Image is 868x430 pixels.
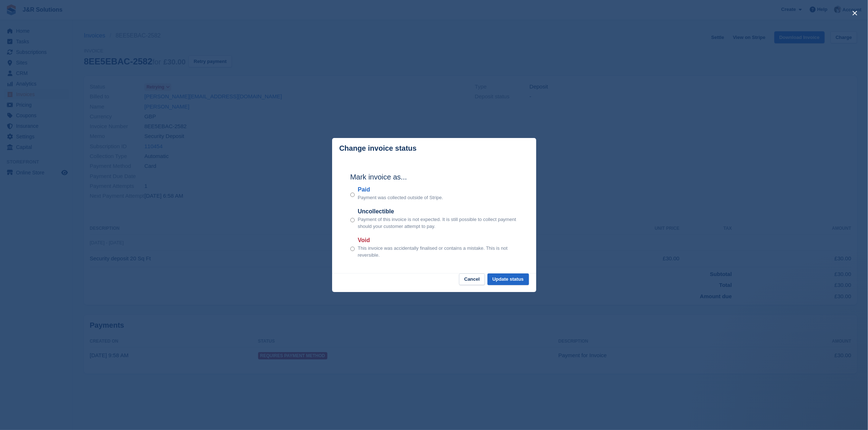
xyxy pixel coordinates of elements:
[358,245,518,259] p: This invoice was accidentally finalised or contains a mistake. This is not reversible.
[487,273,529,285] button: Update status
[358,236,518,245] label: Void
[358,216,518,230] p: Payment of this invoice is not expected. It is still possible to collect payment should your cust...
[358,185,443,194] label: Paid
[358,207,518,216] label: Uncollectible
[339,144,417,153] p: Change invoice status
[358,194,443,201] p: Payment was collected outside of Stripe.
[849,7,861,19] button: close
[350,171,518,182] h2: Mark invoice as...
[459,273,485,285] button: Cancel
